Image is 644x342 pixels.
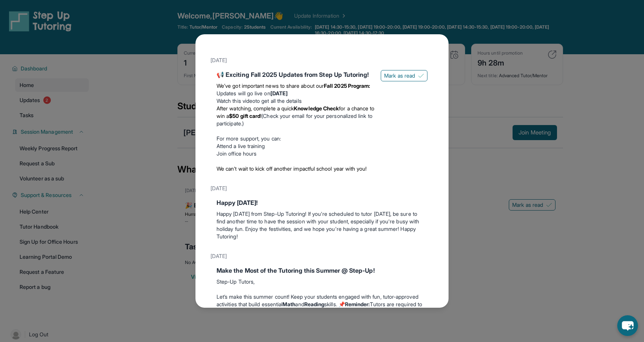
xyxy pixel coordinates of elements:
[217,97,375,105] li: to get all the details
[217,278,427,286] p: Step-Up Tutors,
[381,70,427,81] button: Mark as read
[217,90,375,97] li: Updates will go live on
[217,105,294,111] span: After watching, complete a quick
[217,198,427,207] div: Happy [DATE]!
[384,72,415,79] span: Mark as read
[217,293,427,316] p: Let’s make this summer count! Keep your students engaged with fun, tutor-approved activities that...
[324,82,370,89] strong: Fall 2025 Program:
[217,105,375,127] li: (Check your email for your personalized link to participate.)
[217,143,265,149] a: Attend a live training
[211,182,433,195] div: [DATE]
[294,105,339,111] strong: Knowledge Check
[217,70,375,79] div: 📢 Exciting Fall 2025 Updates from Step Up Tutoring!
[217,135,375,142] p: For more support, you can:
[217,150,256,157] a: Join office hours
[217,82,324,89] span: We’ve got important news to share about our
[217,98,255,104] a: Watch this video
[217,266,427,275] div: Make the Most of the Tutoring this Summer @ Step-Up!
[217,165,367,172] span: We can’t wait to kick off another impactful school year with you!
[270,90,288,96] strong: [DATE]
[229,113,260,119] strong: $50 gift card
[345,301,370,307] strong: Reminder:
[282,301,295,307] strong: Math
[260,113,261,119] span: !
[217,210,427,240] p: Happy [DATE] from Step-Up Tutoring! If you're scheduled to tutor [DATE], be sure to find another ...
[211,53,433,67] div: [DATE]
[418,73,424,79] img: Mark as read
[304,301,325,307] strong: Reading
[211,249,433,263] div: [DATE]
[617,315,638,336] button: chat-button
